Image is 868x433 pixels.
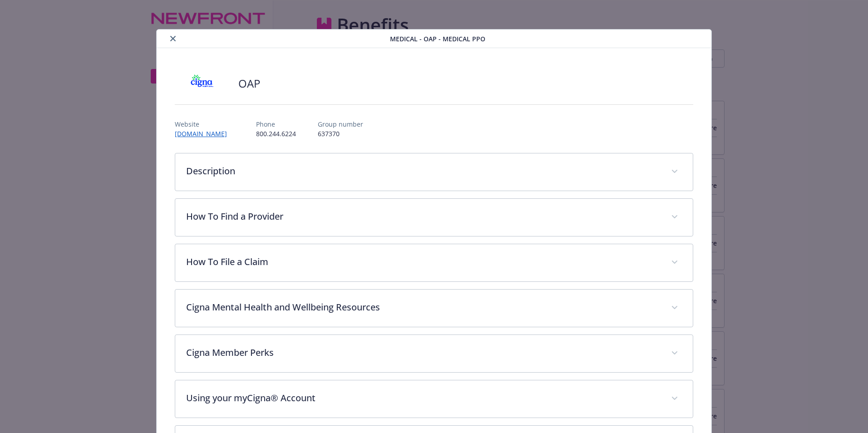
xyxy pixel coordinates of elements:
[175,335,693,372] div: Cigna Member Perks
[256,129,296,138] p: 800.244.6224
[175,244,693,281] div: How To File a Claim
[238,76,260,91] h2: OAP
[175,129,234,138] a: [DOMAIN_NAME]
[186,255,660,269] p: How To File a Claim
[175,119,234,129] p: Website
[186,346,660,359] p: Cigna Member Perks
[318,119,363,129] p: Group number
[175,199,693,236] div: How To Find a Provider
[256,119,296,129] p: Phone
[186,391,660,405] p: Using your myCigna® Account
[175,290,693,327] div: Cigna Mental Health and Wellbeing Resources
[318,129,363,138] p: 637370
[175,380,693,418] div: Using your myCigna® Account
[186,164,660,178] p: Description
[175,70,229,97] img: CIGNA
[175,153,693,191] div: Description
[186,210,660,223] p: How To Find a Provider
[186,300,660,314] p: Cigna Mental Health and Wellbeing Resources
[390,34,485,44] span: Medical - OAP - Medical PPO
[168,33,178,44] button: close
